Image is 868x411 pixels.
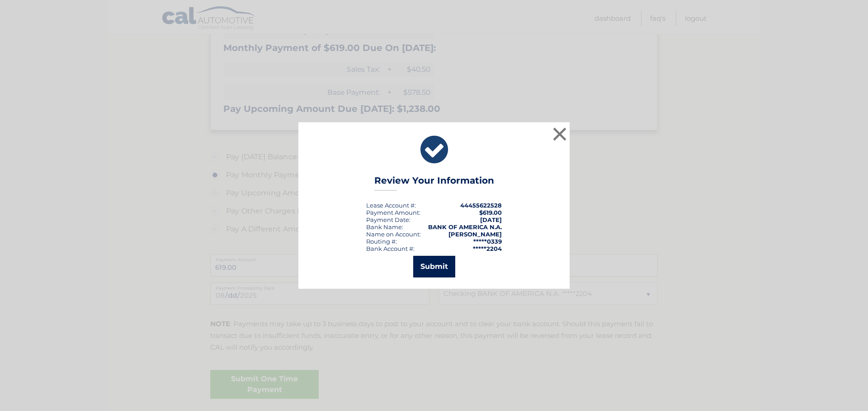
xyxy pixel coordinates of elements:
[374,175,494,191] h3: Review Your Information
[428,223,502,231] strong: BANK OF AMERICA N.A.
[366,216,409,223] span: Payment Date
[366,209,420,216] div: Payment Amount:
[551,125,569,143] button: ×
[366,223,403,231] div: Bank Name:
[479,209,502,216] span: $619.00
[366,202,416,209] div: Lease Account #:
[366,216,410,223] div: :
[413,256,455,277] button: Submit
[366,245,415,252] div: Bank Account #:
[448,231,502,238] strong: [PERSON_NAME]
[480,216,502,223] span: [DATE]
[460,202,502,209] strong: 44455622528
[366,231,421,238] div: Name on Account:
[366,238,397,245] div: Routing #:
